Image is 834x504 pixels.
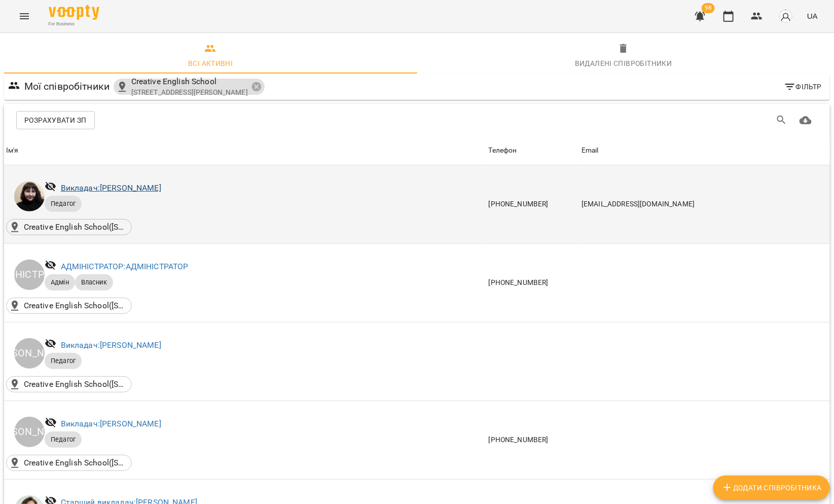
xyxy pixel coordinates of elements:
p: [STREET_ADDRESS][PERSON_NAME] [131,88,248,98]
p: Creative English School([STREET_ADDRESS][PERSON_NAME] [24,221,125,233]
h6: Мої співробітники [24,79,110,94]
span: For Business [49,21,99,27]
span: Власник [75,278,113,287]
td: [PHONE_NUMBER] [487,243,580,322]
span: Телефон [489,145,578,157]
div: [PERSON_NAME] [14,338,45,369]
div: [PERSON_NAME] [14,417,45,447]
span: Розрахувати ЗП [24,114,87,126]
div: Creative English School(проспект Маршала Жукова, 3, Харків, Харківська область, Україна) [6,219,132,235]
div: Всі активні [188,57,233,69]
button: Фільтр [780,78,826,96]
div: Ім'я [6,145,19,157]
button: Menu [12,4,37,28]
span: Фільтр [784,81,822,93]
img: Ірина Локтєва [14,181,45,211]
div: Телефон [489,145,517,157]
div: АДМІНІСТРАТОР [14,260,45,290]
span: Педагог [45,199,82,208]
button: Додати співробітника [713,476,830,500]
div: Creative English School(проспект Маршала Жукова, 3, Харків, Харківська область, Україна) [6,298,132,314]
button: Завантажити CSV [793,108,818,132]
span: Creative English School [131,76,248,88]
span: Додати співробітника [721,482,822,494]
img: Voopty Logo [49,5,99,20]
span: UA [807,11,818,21]
td: [PHONE_NUMBER] [487,165,580,244]
div: Sort [582,145,599,157]
p: Creative English School([STREET_ADDRESS][PERSON_NAME] [24,378,125,390]
span: Педагог [45,435,82,444]
div: Creative English School(проспект Маршала Жукова, 3, Харків, Харківська область, Україна) [6,455,132,471]
a: Викладач:[PERSON_NAME] [61,183,161,193]
div: Sort [489,145,517,157]
span: Адмін [45,278,75,287]
p: Creative English School([STREET_ADDRESS][PERSON_NAME] [24,300,125,312]
span: Email [582,145,828,157]
span: Ім'я [6,145,485,157]
td: [PHONE_NUMBER] [487,401,580,480]
div: Видалені cпівробітники [575,57,672,69]
div: Table Toolbar [4,104,830,136]
span: Педагог [45,356,82,366]
div: Creative English School[STREET_ADDRESS][PERSON_NAME] [114,79,265,95]
a: Викладач:[PERSON_NAME] [61,340,161,350]
div: Email [582,145,599,157]
img: avatar_s.png [779,9,793,23]
button: UA [803,7,822,25]
p: Creative English School([STREET_ADDRESS][PERSON_NAME] [24,457,125,469]
a: Викладач:[PERSON_NAME] [61,419,161,428]
span: 98 [702,3,715,13]
div: Sort [6,145,19,157]
button: Пошук [770,108,794,132]
button: Розрахувати ЗП [16,111,95,129]
td: [EMAIL_ADDRESS][DOMAIN_NAME] [579,165,830,244]
a: АДМІНІСТРАТОР:АДМІНІСТРАТОР [61,262,189,271]
div: Creative English School(проспект Маршала Жукова, 3, Харків, Харківська область, Україна) [6,376,132,392]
